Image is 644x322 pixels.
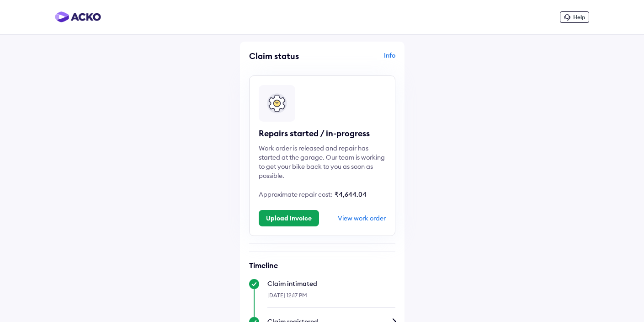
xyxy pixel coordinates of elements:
span: Help [573,14,585,21]
div: [DATE] 12:17 PM [267,288,395,308]
div: Info [325,51,395,68]
button: Upload invoice [259,210,319,226]
span: Approximate repair cost: [259,190,332,199]
span: ₹4,644.04 [335,190,367,199]
div: View work order [338,214,386,222]
div: Repairs started / in-progress [259,128,386,139]
img: horizontal-gradient.png [55,11,101,22]
div: Claim status [249,51,320,61]
h6: Timeline [249,261,395,270]
div: Claim intimated [267,279,395,288]
div: Work order is released and repair has started at the garage. Our team is working to get your bike... [259,144,386,180]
